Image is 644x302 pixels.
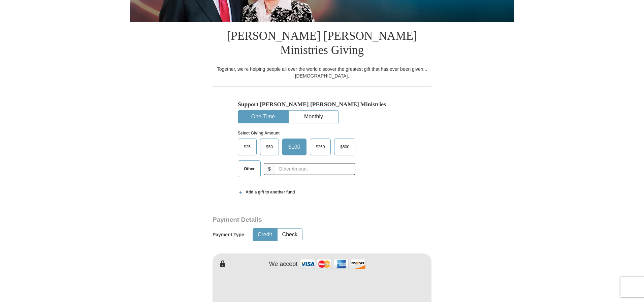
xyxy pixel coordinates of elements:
[238,111,288,123] button: One-Time
[213,216,384,224] h3: Payment Details
[278,229,302,241] button: Check
[275,163,355,175] input: Other Amount
[313,142,328,152] span: $250
[285,142,304,152] span: $100
[213,232,244,238] h5: Payment Type
[289,111,339,123] button: Monthly
[299,257,366,271] img: credit cards accepted
[213,66,431,79] div: Together, we're helping people all over the world discover the greatest gift that has ever been g...
[243,189,295,195] span: Add a gift to another fund
[263,142,276,152] span: $50
[238,131,280,135] strong: Select Giving Amount
[240,164,258,174] span: Other
[240,142,254,152] span: $25
[337,142,353,152] span: $500
[269,261,298,268] h4: We accept
[238,101,406,108] h5: Support [PERSON_NAME] [PERSON_NAME] Ministries
[253,229,277,241] button: Credit
[264,163,275,175] span: $
[213,22,431,66] h1: [PERSON_NAME] [PERSON_NAME] Ministries Giving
